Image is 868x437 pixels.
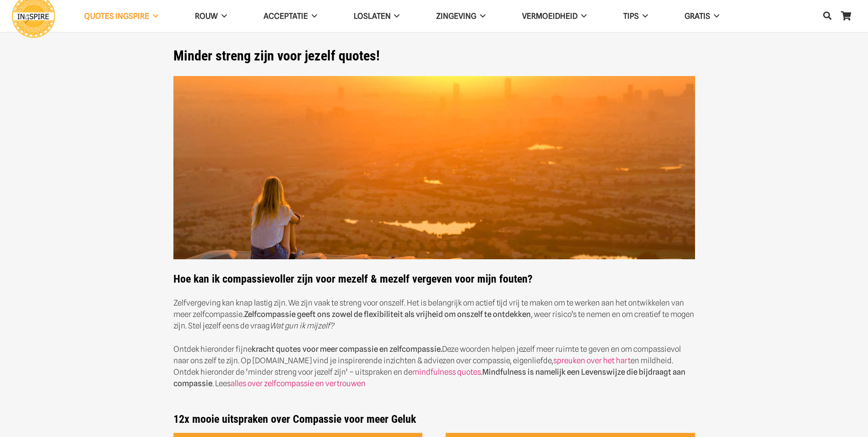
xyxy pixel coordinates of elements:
span: QUOTES INGSPIRE [84,11,149,21]
img: Laat je inspireren door de Compassie Spreuken van Ingspire.nl [173,76,695,260]
a: spreuken over het hart [553,356,631,365]
a: VERMOEIDHEID [504,5,605,28]
a: TIPS [605,5,666,28]
a: Zingeving [418,5,504,28]
a: QUOTES INGSPIRE [66,5,177,28]
span: ROUW [195,11,218,21]
strong: Zelfcompassie geeft ons zowel de flexibiliteit als vrijheid om onszelf te ontdekken [244,310,531,319]
a: Zoeken [818,5,836,27]
span: VERMOEIDHEID [522,11,577,21]
strong: Mindfulness is namelijk een Levenswijze die bijdraagt aan compassie [173,367,685,388]
strong: kracht quotes voor meer compassie en zelfcompassie. [252,344,442,354]
span: Loslaten [354,11,391,21]
span: Zingeving [436,11,476,21]
a: ROUW [177,5,245,28]
a: GRATIS [666,5,738,28]
span: Acceptatie [264,11,308,21]
p: Ontdek hieronder fijne Deze woorden helpen jezelf meer ruimte te geven en om compassievol naar on... [173,344,695,389]
em: Wat gun ik mijzelf? [270,321,334,330]
span: GRATIS [685,11,710,21]
p: Zelfvergeving kan knap lastig zijn. We zijn vaak te streng voor onszelf. Het is belangrijk om act... [173,297,695,332]
strong: 12x mooie uitspraken over Compassie voor meer Geluk [173,413,416,426]
a: alles over zelfcompassie en vertrouwen [231,379,366,388]
a: Loslaten [335,5,418,28]
a: mindfulness quotes [412,367,481,377]
strong: Hoe kan ik compassievoller zijn voor mezelf & mezelf vergeven voor mijn fouten? [173,273,533,285]
a: Acceptatie [245,5,335,28]
h1: Minder streng zijn voor jezelf quotes! [173,48,695,64]
span: TIPS [623,11,639,21]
